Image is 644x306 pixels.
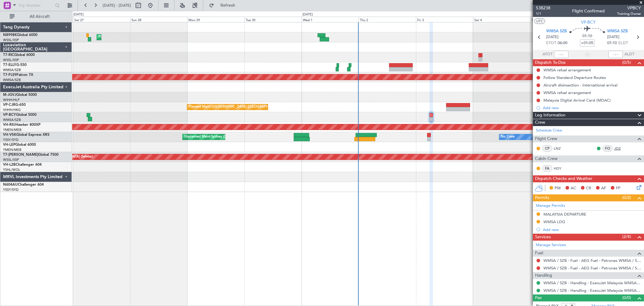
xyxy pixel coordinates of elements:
[535,135,557,142] span: Flight Crew
[543,90,591,95] div: WMSA refuel arrangement
[586,185,591,191] span: CR
[543,83,617,88] div: Aircraft disinsection - International arrival
[206,1,242,10] button: Refresh
[535,234,551,241] span: Services
[73,12,84,17] div: [DATE]
[543,75,606,80] div: Follow Standard Departure Routes
[535,112,566,119] span: Leg Information
[536,11,550,16] span: 1/1
[3,138,18,142] a: YSSY/SYD
[98,33,199,42] div: Planned Maint [GEOGRAPHIC_DATA] ([GEOGRAPHIC_DATA] Intl)
[3,113,16,117] span: VP-BCY
[3,63,27,67] a: T7-ELLYG-550
[535,194,549,201] span: Permits
[3,163,42,167] a: VH-L2BChallenger 604
[7,12,66,21] button: All Aircraft
[3,58,19,62] a: WSSL/XSP
[18,1,53,10] input: Trip Number
[581,19,596,25] span: VP-BCY
[3,143,15,147] span: VH-LEP
[3,68,21,72] a: WMSA/SZB
[3,38,19,42] a: WSSL/XSP
[3,183,18,187] span: N604AU
[215,3,241,8] span: Refresh
[3,187,18,192] a: YSSY/SYD
[534,18,545,24] button: UTC
[3,93,37,97] a: M-JGVJGlobal 5000
[607,34,620,40] span: [DATE]
[73,17,130,22] div: Sat 27
[543,288,641,293] a: WMSA / SZB - Handling - ExecuJet Malaysia WMSA / SZB
[542,165,552,172] div: FA
[554,166,567,171] a: HDY
[3,128,21,132] a: YMEN/MEB
[546,40,556,46] span: ETOT
[3,73,33,77] a: T7-PJ29Falcon 7X
[3,158,19,162] a: WSSL/XSP
[3,153,38,157] span: T7-[PERSON_NAME]
[3,33,37,37] a: N8998KGlobal 6000
[3,53,14,57] span: T7-RIC
[543,105,641,110] div: Add new
[535,272,552,279] span: Handling
[189,103,290,112] div: Planned Maint [GEOGRAPHIC_DATA] ([GEOGRAPHIC_DATA] Intl)
[535,155,558,162] span: Cabin Crew
[3,163,16,167] span: VH-L2B
[3,108,21,112] a: VHHH/HKG
[622,59,631,66] span: (0/5)
[555,185,561,191] span: PM
[572,8,605,15] div: Flight Confirmed
[416,17,473,22] div: Fri 3
[3,98,20,102] a: WIHH/HLP
[536,203,565,209] a: Manage Permits
[3,168,20,172] a: YSHL/WOL
[535,175,592,182] span: Dispatch Checks and Weather
[3,63,16,67] span: T7-ELLY
[607,40,617,46] span: 07:10
[582,33,592,39] span: 01:10
[3,183,44,187] a: N604AUChallenger 604
[16,15,64,19] span: All Aircraft
[618,40,628,46] span: ELDT
[536,128,562,134] a: Schedule Crew
[3,123,15,127] span: VH-RIU
[535,295,542,301] span: Pax
[617,11,641,16] span: Training Owner
[554,146,567,151] a: LNZ
[184,132,258,142] div: Unplanned Maint Sydney ([PERSON_NAME] Intl)
[614,146,628,151] a: JDZ
[554,51,569,58] input: --:--
[543,98,611,103] div: Malaysia Digital Arrival Card (MDAC)
[543,258,641,263] a: WMSA / SZB - Fuel - AEG Fuel - Petronas WMSA / SZB (EJ Asia Only)
[3,53,35,57] a: T7-RICGlobal 6000
[3,93,16,97] span: M-JGVJ
[187,17,244,22] div: Mon 29
[624,51,634,57] span: ALDT
[3,133,50,137] a: VH-VSKGlobal Express XRS
[535,59,566,66] span: Dispatch To-Dos
[603,145,613,152] div: FO
[622,295,631,301] span: (0/0)
[3,143,36,147] a: VH-LEPGlobal 6000
[103,3,131,8] span: [DATE] - [DATE]
[530,17,587,22] div: Sun 5
[543,219,565,224] div: WMSA LDG
[3,73,17,77] span: T7-PJ29
[543,212,586,217] div: MALAYSIA DEPARTURE
[3,103,15,107] span: VP-CJR
[3,123,40,127] a: VH-RIUHawker 800XP
[501,132,515,142] div: No Crew
[535,119,545,126] span: Crew
[3,33,17,37] span: N8998K
[543,51,553,57] span: ATOT
[546,34,559,40] span: [DATE]
[607,28,628,34] span: WMSA SZB
[130,17,187,22] div: Sun 28
[535,250,543,257] span: Fuel
[536,242,566,248] a: Manage Services
[622,233,631,240] span: (2/4)
[245,17,302,22] div: Tue 30
[601,185,606,191] span: AF
[622,194,631,201] span: (0/2)
[3,113,37,117] a: VP-BCYGlobal 5000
